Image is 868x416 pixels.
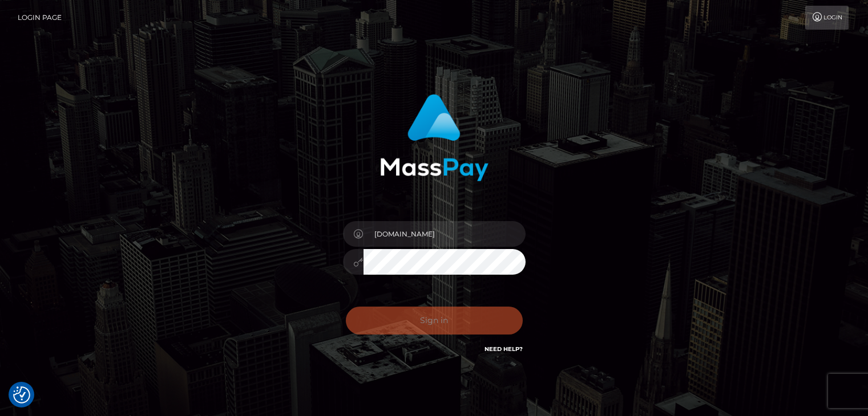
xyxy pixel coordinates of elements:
input: Username... [364,221,526,247]
button: Consent Preferences [13,386,30,403]
a: Login Page [18,6,62,30]
a: Login [805,6,849,30]
img: Revisit consent button [13,386,30,403]
img: MassPay Login [380,94,488,181]
a: Need Help? [485,345,523,353]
